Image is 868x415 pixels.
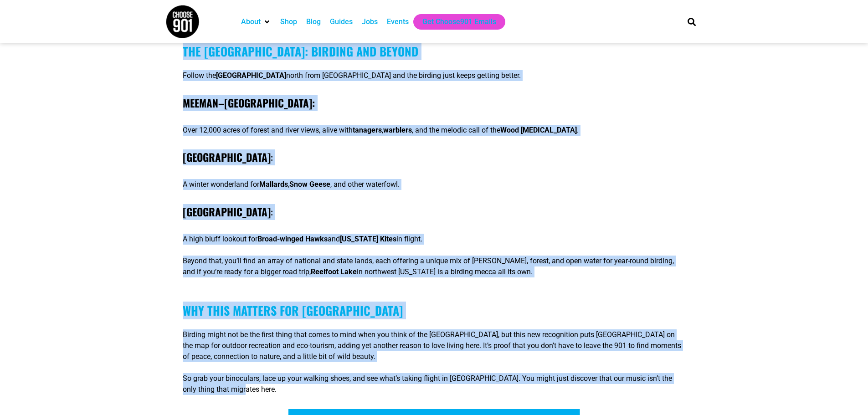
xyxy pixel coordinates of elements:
strong: [GEOGRAPHIC_DATA] [183,149,271,165]
strong: The [GEOGRAPHIC_DATA]: Birding and Beyond [183,42,418,60]
a: Get Choose901 Emails [422,16,496,27]
h4: : [183,204,685,220]
a: Shop [280,16,297,27]
a: Events [387,16,409,27]
p: So grab your binoculars, lace up your walking shoes, and see what’s taking flight in [GEOGRAPHIC_... [183,373,685,395]
p: Birding might not be the first thing that comes to mind when you think of the [GEOGRAPHIC_DATA], ... [183,329,685,362]
nav: Main nav [236,14,672,30]
p: Beyond that, you’ll find an array of national and state lands, each offering a unique mix of [PER... [183,256,685,277]
strong: [GEOGRAPHIC_DATA] [216,71,286,80]
strong: Broad-winged Hawks [257,235,328,243]
a: Blog [306,16,321,27]
strong: [GEOGRAPHIC_DATA] [183,204,271,220]
p: Follow the north from [GEOGRAPHIC_DATA] and the birding just keeps getting better. [183,70,685,81]
strong: Wood [MEDICAL_DATA] [500,126,577,134]
strong: Mallards [259,180,288,189]
a: About [241,16,261,27]
p: A high bluff lookout for and in flight. [183,234,685,245]
strong: [US_STATE] Kites [340,235,396,243]
p: Over 12,000 acres of forest and river views, alive with , , and the melodic call of the . [183,125,685,136]
h4: : [183,149,685,165]
a: Jobs [362,16,378,27]
strong: Meeman–[GEOGRAPHIC_DATA]: [183,95,315,111]
strong: Reelfoot Lake [311,267,357,276]
p: A winter wonderland for , , and other waterfowl. [183,179,685,190]
div: Search [684,14,699,29]
strong: warblers [383,126,412,134]
strong: Why This Matters for [GEOGRAPHIC_DATA] [183,302,403,319]
strong: Snow Geese [289,180,330,189]
a: Guides [330,16,353,27]
strong: tanagers [353,126,382,134]
div: About [236,14,276,30]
